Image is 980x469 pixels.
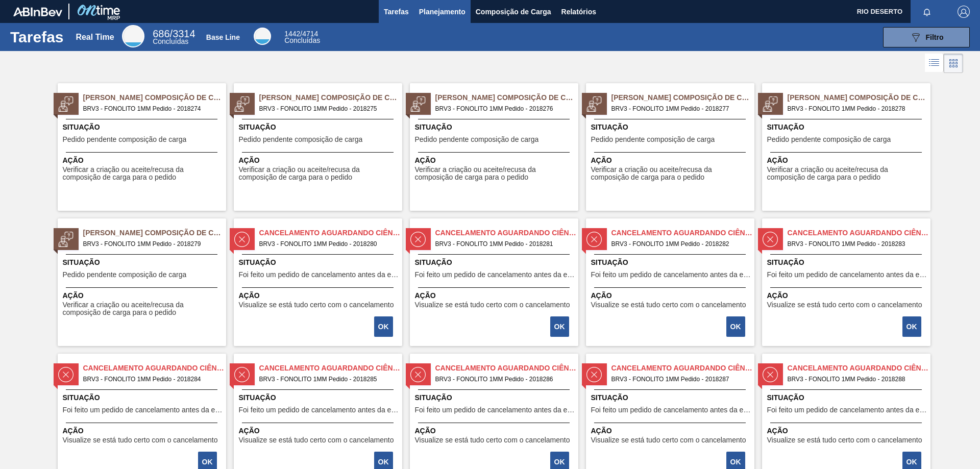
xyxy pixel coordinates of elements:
img: status [58,367,73,382]
button: Notificações [911,5,943,19]
span: Situação [63,257,224,268]
span: Ação [415,426,576,436]
span: Pedido Aguardando Composição de Carga [83,228,226,238]
span: Cancelamento aguardando ciência [788,228,930,238]
span: Foi feito um pedido de cancelamento antes da etapa de aguardando faturamento [591,271,752,279]
span: 1442 [284,30,300,38]
span: Visualize se está tudo certo com o cancelamento [239,436,394,444]
span: Cancelamento aguardando ciência [259,228,402,238]
div: Completar tarefa: 29896990 [903,315,922,338]
span: Situação [767,257,928,268]
img: status [58,96,73,112]
span: Pedido pendente composição de carga [63,136,187,143]
span: Ação [415,290,576,301]
span: Relatórios [561,6,596,18]
span: Cancelamento aguardando ciência [83,363,226,374]
span: Verificar a criação ou aceite/recusa da composição de carga para o pedido [239,166,400,182]
span: Situação [415,122,576,133]
span: Foi feito um pedido de cancelamento antes da etapa de aguardando faturamento [767,271,928,279]
div: Real Time [153,30,195,45]
span: Ação [63,155,224,166]
span: Situação [415,257,576,268]
span: Foi feito um pedido de cancelamento antes da etapa de aguardando faturamento [591,406,752,414]
span: Concluídas [284,36,320,44]
img: status [410,367,426,382]
span: Ação [63,426,224,436]
span: Pedido pendente composição de carga [63,271,187,279]
div: Visão em Lista [925,54,944,73]
span: Ação [239,155,400,166]
img: status [410,96,426,112]
span: Foi feito um pedido de cancelamento antes da etapa de aguardando faturamento [415,271,576,279]
span: Cancelamento aguardando ciência [435,363,578,374]
span: BRV3 - FONOLITO 1MM Pedido - 2018276 [435,103,570,114]
span: Visualize se está tudo certo com o cancelamento [415,436,570,444]
span: Situação [239,257,400,268]
span: / 3314 [153,28,195,39]
span: Foi feito um pedido de cancelamento antes da etapa de aguardando faturamento [415,406,576,414]
span: Situação [767,122,928,133]
img: status [234,232,250,247]
span: Foi feito um pedido de cancelamento antes da etapa de aguardando faturamento [767,406,928,414]
span: Cancelamento aguardando ciência [611,228,754,238]
span: Verificar a criação ou aceite/recusa da composição de carga para o pedido [415,166,576,182]
button: Filtro [883,27,970,47]
span: BRV3 - FONOLITO 1MM Pedido - 2018286 [435,374,570,385]
span: Situação [63,392,224,403]
span: Ação [415,155,576,166]
span: 686 [153,28,169,39]
img: status [586,367,602,382]
div: Base Line [254,28,271,45]
span: BRV3 - FONOLITO 1MM Pedido - 2018280 [259,238,394,250]
span: Ação [63,290,224,301]
img: Logout [958,6,970,18]
span: Filtro [926,33,944,41]
img: status [586,96,602,112]
span: Ação [591,290,752,301]
span: BRV3 - FONOLITO 1MM Pedido - 2018279 [83,238,218,250]
span: Visualize se está tudo certo com o cancelamento [767,436,922,444]
span: Pedido pendente composição de carga [239,136,363,143]
span: Ação [767,426,928,436]
span: Ação [591,155,752,166]
img: status [763,232,778,247]
div: Real Time [76,33,114,42]
h1: Tarefas [10,31,64,43]
div: Base Line [206,33,240,41]
span: Visualize se está tudo certo com o cancelamento [415,301,570,309]
div: Completar tarefa: 29896989 [727,315,746,338]
span: BRV3 - FONOLITO 1MM Pedido - 2018283 [788,238,922,250]
span: BRV3 - FONOLITO 1MM Pedido - 2018288 [788,374,922,385]
div: Completar tarefa: 29896988 [551,315,570,338]
img: status [234,96,250,112]
span: Pedido Aguardando Composição de Carga [83,92,226,103]
span: Ação [767,155,928,166]
span: Verificar a criação ou aceite/recusa da composição de carga para o pedido [63,166,224,182]
span: Situação [591,392,752,403]
span: Situação [767,392,928,403]
span: Ação [239,426,400,436]
span: Verificar a criação ou aceite/recusa da composição de carga para o pedido [591,166,752,182]
span: Planejamento [419,6,465,18]
span: BRV3 - FONOLITO 1MM Pedido - 2018281 [435,238,570,250]
span: BRV3 - FONOLITO 1MM Pedido - 2018282 [611,238,746,250]
span: Cancelamento aguardando ciência [435,228,578,238]
button: OK [902,316,921,337]
img: status [58,232,73,247]
span: Cancelamento aguardando ciência [611,363,754,374]
span: BRV3 - FONOLITO 1MM Pedido - 2018275 [259,103,394,114]
button: OK [550,316,569,337]
button: OK [374,316,393,337]
span: Tarefas [384,6,409,18]
span: / 4714 [284,30,318,38]
span: BRV3 - FONOLITO 1MM Pedido - 2018285 [259,374,394,385]
span: Situação [591,122,752,133]
span: Situação [239,392,400,403]
div: Visão em Cards [944,54,963,73]
span: Verificar a criação ou aceite/recusa da composição de carga para o pedido [63,301,224,317]
span: Situação [415,392,576,403]
div: Base Line [284,31,320,44]
img: status [234,367,250,382]
span: Pedido Aguardando Composição de Carga [788,92,930,103]
img: status [763,367,778,382]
